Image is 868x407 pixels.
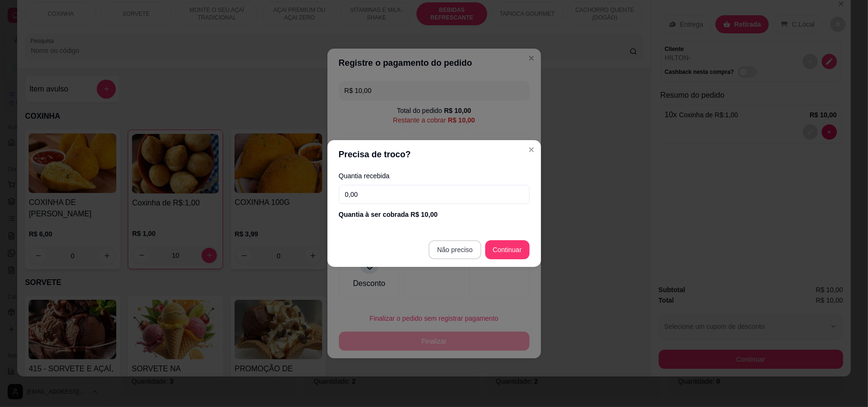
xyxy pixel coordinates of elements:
[485,240,530,259] button: Continuar
[327,140,541,169] header: Precisa de troco?
[429,240,481,259] button: Não preciso
[339,173,530,179] label: Quantia recebida
[339,210,530,219] div: Quantia à ser cobrada R$ 10,00
[524,142,539,157] button: Close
